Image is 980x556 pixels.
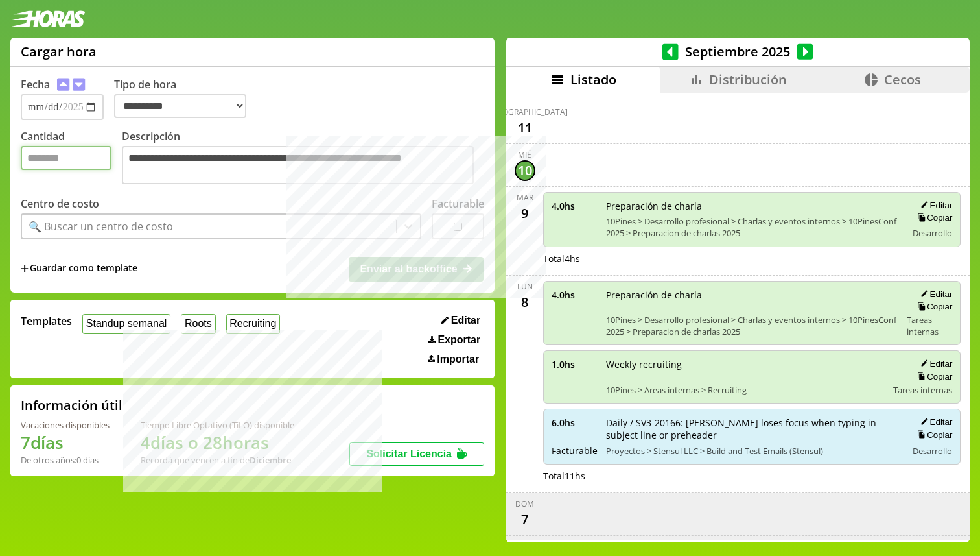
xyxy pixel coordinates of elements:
div: Total 4 hs [543,252,961,265]
div: 10 [515,160,535,181]
button: Copiar [913,371,952,382]
span: Daily / SV3-20166: [PERSON_NAME] loses focus when typing in subject line or preheader [606,417,898,441]
button: Recruiting [226,314,281,334]
span: Exportar [437,334,480,346]
span: Preparación de charla [606,289,898,301]
div: 7 [515,509,535,530]
span: Solicitar Licencia [366,448,452,459]
button: Copiar [913,212,952,223]
select: Tipo de hora [114,94,246,118]
button: Editar [916,289,952,300]
span: + [21,261,29,276]
span: 10Pines > Desarrollo profesional > Charlas y eventos internos > 10PinesConf 2025 > Preparacion de... [606,215,898,239]
button: Standup semanal [82,314,170,334]
span: 4.0 hs [552,289,597,301]
button: Editar [916,200,952,211]
div: Vacaciones disponibles [21,419,110,431]
label: Centro de costo [21,197,99,211]
span: 10Pines > Desarrollo profesional > Charlas y eventos internos > 10PinesConf 2025 > Preparacion de... [606,314,898,337]
button: Copiar [913,429,952,441]
div: Recordá que vencen a fin de [141,454,294,466]
span: Weekly recruiting [606,358,885,370]
span: Cecos [884,71,921,88]
span: Editar [451,315,480,326]
span: Preparación de charla [606,200,898,212]
b: Diciembre [250,454,291,466]
img: logotipo [10,10,86,27]
span: Desarrollo [913,445,952,457]
h2: Información útil [21,396,122,414]
button: Copiar [913,301,952,312]
span: Distribución [709,71,787,88]
span: 10Pines > Areas internas > Recruiting [606,384,885,396]
div: 11 [515,117,535,138]
span: 1.0 hs [552,358,597,370]
span: Tareas internas [893,384,952,396]
button: Exportar [425,333,484,346]
label: Fecha [21,77,50,91]
h1: 7 días [21,431,110,454]
button: Editar [437,314,484,327]
span: Listado [570,71,616,88]
div: Total 11 hs [543,470,961,482]
div: mié [518,149,531,160]
span: Importar [437,354,479,365]
span: Templates [21,314,72,328]
div: dom [515,498,534,509]
label: Cantidad [21,129,122,187]
span: Tareas internas [907,314,952,337]
div: Tiempo Libre Optativo (TiLO) disponible [141,419,294,431]
label: Tipo de hora [114,77,257,120]
div: mar [517,192,533,203]
label: Facturable [432,197,484,211]
button: Editar [916,417,952,428]
span: Septiembre 2025 [679,43,797,60]
div: 🔍 Buscar un centro de costo [29,219,173,234]
input: Cantidad [21,146,111,170]
span: 6.0 hs [552,417,597,429]
h1: Cargar hora [21,43,97,60]
span: Facturable [552,444,597,457]
label: Descripción [122,129,484,187]
span: Proyectos > Stensul LLC > Build and Test Emails (Stensul) [606,445,898,457]
div: [DEMOGRAPHIC_DATA] [482,106,568,117]
textarea: Descripción [122,146,474,184]
button: Roots [181,314,215,334]
div: lun [517,281,533,292]
span: Desarrollo [913,227,952,239]
button: Editar [916,358,952,369]
div: De otros años: 0 días [21,454,110,466]
h1: 4 días o 28 horas [141,431,294,454]
div: scrollable content [506,93,970,540]
div: 8 [515,292,535,313]
span: 4.0 hs [552,200,597,212]
div: 9 [515,203,535,224]
span: +Guardar como template [21,261,137,276]
button: Solicitar Licencia [349,442,484,466]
